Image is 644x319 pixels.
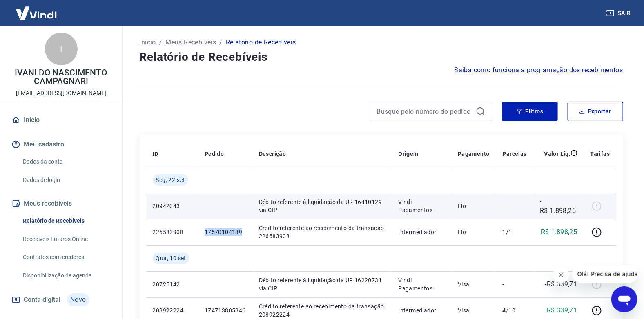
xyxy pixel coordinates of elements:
[503,228,527,236] p: 1/1
[399,150,419,158] p: Origem
[611,286,637,312] iframe: Botão para abrir a janela de mensagens
[502,102,558,121] button: Filtros
[140,38,156,47] a: Início
[259,224,386,240] p: Crédito referente ao recebimento da transação 226583908
[503,280,527,288] p: -
[10,135,112,153] button: Meu cadastro
[568,102,623,121] button: Exportar
[259,150,286,158] p: Descrição
[156,254,186,262] span: Qua, 10 set
[399,198,445,214] p: Vindi Pagamentos
[458,228,490,236] p: Elo
[156,176,185,184] span: Seg, 22 set
[153,306,192,315] p: 208922224
[153,202,192,210] p: 20942043
[67,293,89,306] span: Novo
[377,105,472,117] input: Busque pelo número do pedido
[503,150,527,158] p: Parcelas
[540,196,577,216] p: -R$ 1.898,25
[455,65,623,75] a: Saiba como funciona a programação dos recebimentos
[458,306,490,315] p: Visa
[399,276,445,292] p: Vindi Pagamentos
[20,267,112,284] a: Disponibilização de agenda
[573,265,637,283] iframe: Mensagem da empresa
[20,172,112,188] a: Dados de login
[399,306,445,315] p: Intermediador
[205,306,246,315] p: 174713805346
[10,195,112,213] button: Meus recebíveis
[503,202,527,210] p: -
[503,306,527,315] p: 4/10
[20,231,112,248] a: Recebíveis Futuros Online
[544,150,571,158] p: Valor Líq.
[10,290,112,310] a: Conta digitalNovo
[458,150,490,158] p: Pagamento
[553,267,569,283] iframe: Fechar mensagem
[10,111,112,129] a: Início
[547,306,577,315] p: R$ 339,71
[153,280,192,288] p: 20725142
[24,294,60,306] span: Conta digital
[153,228,192,236] p: 226583908
[205,228,246,236] p: 17570104139
[458,280,490,288] p: Visa
[259,276,386,292] p: Débito referente à liquidação da UR 16220731 via CIP
[259,302,386,319] p: Crédito referente ao recebimento da transação 208922224
[5,6,69,12] span: Olá! Precisa de ajuda?
[7,69,116,86] p: IVANI DO NASCIMENTO CAMPAGNARI
[259,198,386,214] p: Débito referente à liquidação da UR 16410129 via CIP
[226,38,296,47] p: Relatório de Recebíveis
[605,6,634,21] button: Sair
[219,38,222,47] p: /
[20,153,112,170] a: Dados da conta
[140,49,623,65] h4: Relatório de Recebíveis
[165,38,216,47] a: Meus Recebíveis
[10,0,63,25] img: Vindi
[545,279,577,289] p: -R$ 339,71
[541,227,577,237] p: R$ 1.898,25
[159,38,162,47] p: /
[16,89,106,97] p: [EMAIL_ADDRESS][DOMAIN_NAME]
[399,228,445,236] p: Intermediador
[153,150,158,158] p: ID
[591,150,610,158] p: Tarifas
[20,213,112,229] a: Relatório de Recebíveis
[20,249,112,266] a: Contratos com credores
[45,33,78,65] div: I
[458,202,490,210] p: Elo
[205,150,224,158] p: Pedido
